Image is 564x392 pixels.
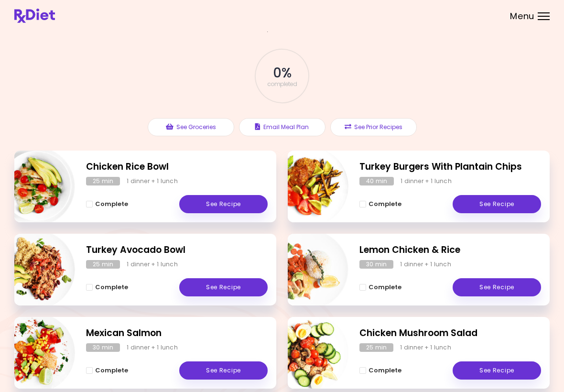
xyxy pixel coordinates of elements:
a: See Recipe - Turkey Burgers With Plantain Chips [453,195,541,213]
button: Complete - Turkey Avocado Bowl [86,282,128,293]
div: 1 dinner + 1 lunch [400,260,451,269]
img: Info - Turkey Burgers With Plantain Chips [269,147,348,226]
button: See Prior Recipes [330,118,417,136]
div: 30 min [359,260,393,269]
span: completed [267,81,297,87]
div: 25 min [359,343,393,352]
div: 40 min [359,177,394,185]
a: See Recipe - Turkey Avocado Bowl [179,278,268,296]
div: 1 dinner + 1 lunch [401,177,452,185]
button: See Groceries [148,118,234,136]
h2: Chicken Rice Bowl [86,160,268,174]
img: Info - Lemon Chicken & Rice [269,230,348,309]
span: 0 % [273,65,291,81]
span: Complete [369,283,401,291]
img: RxDiet [14,9,55,23]
span: Complete [95,200,128,208]
h2: Turkey Burgers With Plantain Chips [359,160,541,174]
span: Menu [510,12,534,21]
span: Complete [369,367,401,374]
button: Complete - Lemon Chicken & Rice [359,282,401,293]
button: Complete - Mexican Salmon [86,365,128,376]
span: Complete [95,283,128,291]
span: Complete [95,367,128,374]
h2: Turkey Avocado Bowl [86,243,268,257]
button: Complete - Chicken Rice Bowl [86,198,128,210]
h2: Mexican Salmon [86,327,268,340]
a: See Recipe - Lemon Chicken & Rice [453,278,541,296]
button: Email Meal Plan [239,118,325,136]
div: 1 dinner + 1 lunch [400,343,451,352]
div: 1 dinner + 1 lunch [127,177,178,185]
button: Complete - Turkey Burgers With Plantain Chips [359,198,401,210]
a: See Recipe - Chicken Rice Bowl [179,195,268,213]
a: See Recipe - Chicken Mushroom Salad [453,361,541,380]
h2: Chicken Mushroom Salad [359,327,541,340]
button: Complete - Chicken Mushroom Salad [359,365,401,376]
div: 30 min [86,343,120,352]
div: 25 min [86,260,120,269]
div: 1 dinner + 1 lunch [127,260,178,269]
a: See Recipe - Mexican Salmon [179,361,268,380]
h2: Lemon Chicken & Rice [359,243,541,257]
div: 25 min [86,177,120,185]
span: Complete [369,200,401,208]
div: 1 dinner + 1 lunch [127,343,178,352]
